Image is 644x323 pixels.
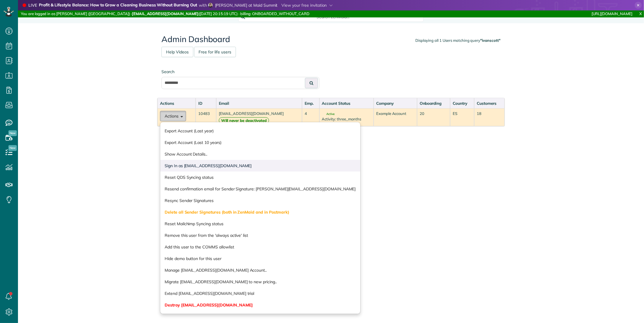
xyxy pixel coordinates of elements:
[480,38,501,43] strong: "ivanscott"
[39,2,197,8] strong: Profit & Lifestyle Balance: How to Grow a Cleaning Business Without Burning Out
[196,108,216,126] td: 10483
[450,108,474,126] td: ES
[374,108,417,126] td: Example Account
[132,11,199,16] strong: [EMAIL_ADDRESS][DOMAIN_NAME]
[216,108,302,126] td: [EMAIL_ADDRESS][DOMAIN_NAME]
[161,47,193,57] a: Help Videos
[474,108,505,126] td: 18
[477,100,502,106] div: Customers
[417,108,450,126] td: 20
[160,299,360,311] a: Destroy [EMAIL_ADDRESS][DOMAIN_NAME]
[161,35,501,44] h2: Admin Dashboard
[453,100,472,106] div: Country
[160,148,360,160] a: Show Account Details..
[160,137,360,148] a: Export Account (Last 10 years)
[415,38,501,43] div: Displaying all 1 Users matching query
[160,276,360,288] a: Migrate [EMAIL_ADDRESS][DOMAIN_NAME] to new pricing..
[160,264,360,276] a: Manage [EMAIL_ADDRESS][DOMAIN_NAME] Account..
[592,11,632,16] a: [URL][DOMAIN_NAME]
[160,218,360,230] a: Reset Mailchimp Syncing status
[208,3,213,8] img: diane-greenwood-36e7869b6b188bd32fc59402b00cc2bd69f593bfef37d6add874d9088f00cb98.jpg
[160,111,186,121] button: Actions
[376,100,414,106] div: Company
[302,108,319,126] td: 4
[322,100,371,106] div: Account Status
[160,288,360,299] a: Extend [EMAIL_ADDRESS][DOMAIN_NAME] trial
[305,100,317,106] div: Emp.
[219,117,269,124] strong: Will never be deactivated
[160,125,360,137] a: Export Account (Last year)
[420,100,448,106] div: Onboarding
[18,10,428,17] div: You are logged in as [PERSON_NAME] ([GEOGRAPHIC_DATA]) · ([DATE] 20:15:19 UTC) · billing: ONBOARD...
[637,10,644,17] a: X
[322,116,371,122] div: Activity: three_months
[160,183,360,195] a: Resend confirmation email for Sender Signature: [PERSON_NAME][EMAIL_ADDRESS][DOMAIN_NAME]
[160,230,360,241] a: Remove this user from the 'always active' list
[161,69,319,75] label: Search
[219,100,299,106] div: Email
[322,113,335,116] span: Active
[160,172,360,183] a: Reset QDS Syncing status
[8,145,17,151] span: New
[160,241,360,253] a: Add this user to the COMMS allowlist
[194,47,236,57] a: Free for life users
[215,3,278,8] span: [PERSON_NAME] at Maid Summit
[160,206,360,218] a: Delete all Sender Signatures (both in ZenMaid and in Postmark)
[8,130,17,136] span: New
[160,253,360,264] a: Hide demo button for this user
[199,3,207,8] span: with
[160,160,360,172] a: Sign In as [EMAIL_ADDRESS][DOMAIN_NAME]
[160,100,193,106] div: Actions
[198,100,214,106] div: ID
[160,195,360,206] a: Resync Sender Signatures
